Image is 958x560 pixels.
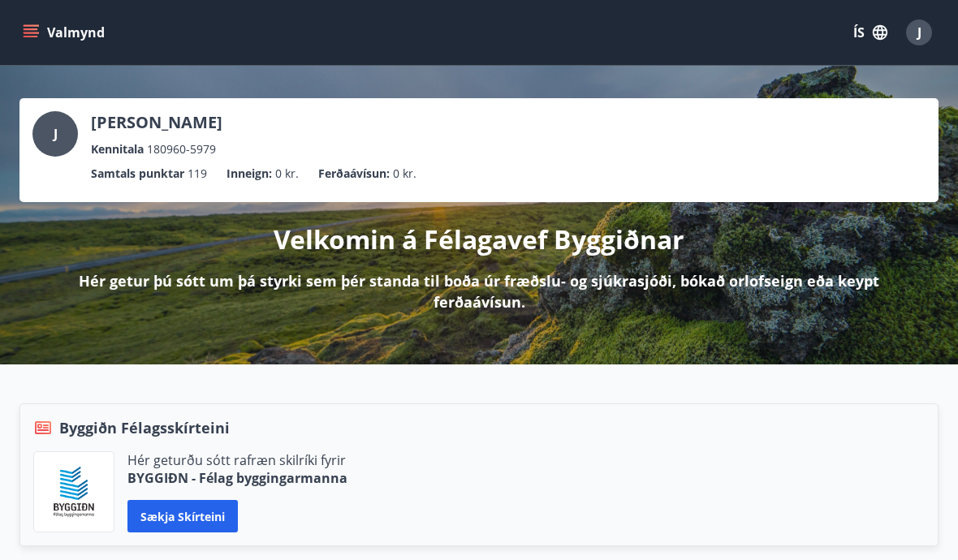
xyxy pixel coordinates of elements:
span: J [917,24,921,41]
span: 180960-5979 [147,140,216,158]
button: Sækja skírteini [127,500,238,532]
span: 119 [188,165,207,183]
button: ÍS [844,18,896,47]
p: Velkomin á Félagavef Byggiðnar [274,222,684,257]
button: J [900,13,939,52]
span: Byggiðn Félagsskírteini [59,417,230,438]
p: Inneign : [227,165,272,183]
p: [PERSON_NAME] [91,111,222,134]
span: 0 kr. [275,165,299,183]
span: 0 kr. [393,165,416,183]
p: BYGGIÐN - Félag byggingarmanna [127,469,347,487]
span: J [54,125,58,143]
button: menu [19,18,111,47]
p: Kennitala [91,140,144,158]
p: Hér getur þú sótt um þá styrki sem þér standa til boða úr fræðslu- og sjúkrasjóði, bókað orlofsei... [45,270,913,312]
p: Samtals punktar [91,165,184,183]
p: Hér geturðu sótt rafræn skilríki fyrir [127,451,347,469]
img: BKlGVmlTW1Qrz68WFGMFQUcXHWdQd7yePWMkvn3i.png [46,464,101,519]
p: Ferðaávísun : [318,165,390,183]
